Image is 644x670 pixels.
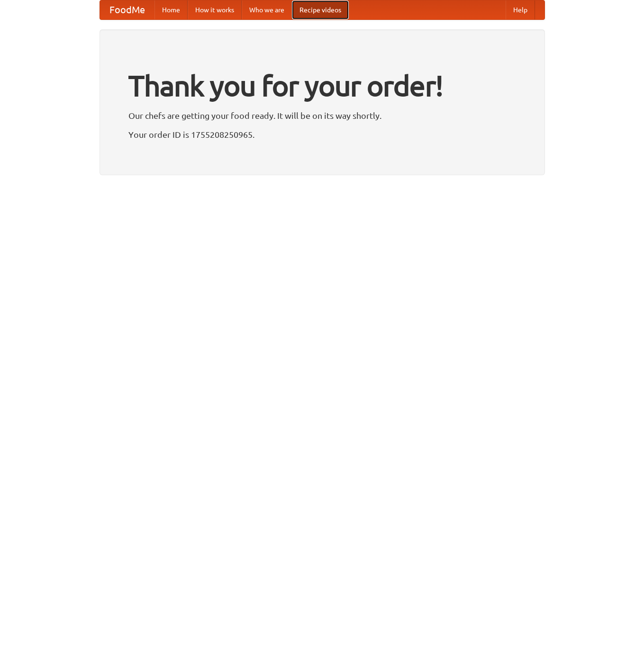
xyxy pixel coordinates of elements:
[292,0,349,19] a: Recipe videos
[128,63,516,108] h1: Thank you for your order!
[154,0,188,19] a: Home
[128,127,516,142] p: Your order ID is 1755208250965.
[242,0,292,19] a: Who we are
[100,0,154,19] a: FoodMe
[188,0,242,19] a: How it works
[506,0,535,19] a: Help
[128,108,516,123] p: Our chefs are getting your food ready. It will be on its way shortly.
